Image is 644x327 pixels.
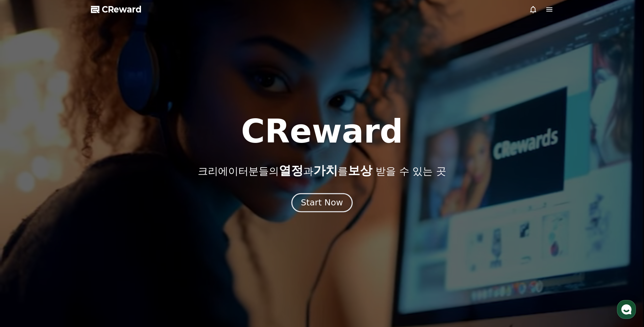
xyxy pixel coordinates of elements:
[2,214,45,231] a: 홈
[87,214,130,231] a: 설정
[313,163,338,177] span: 가치
[102,4,142,15] span: CReward
[241,115,403,148] h1: CReward
[293,200,351,207] a: Start Now
[301,197,343,208] div: Start Now
[45,214,87,231] a: 대화
[279,163,303,177] span: 열정
[104,224,113,230] span: 설정
[348,163,372,177] span: 보상
[91,4,142,15] a: CReward
[291,193,353,212] button: Start Now
[198,164,446,177] p: 크리에이터분들의 과 를 받을 수 있는 곳
[21,224,25,230] span: 홈
[62,225,70,230] span: 대화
